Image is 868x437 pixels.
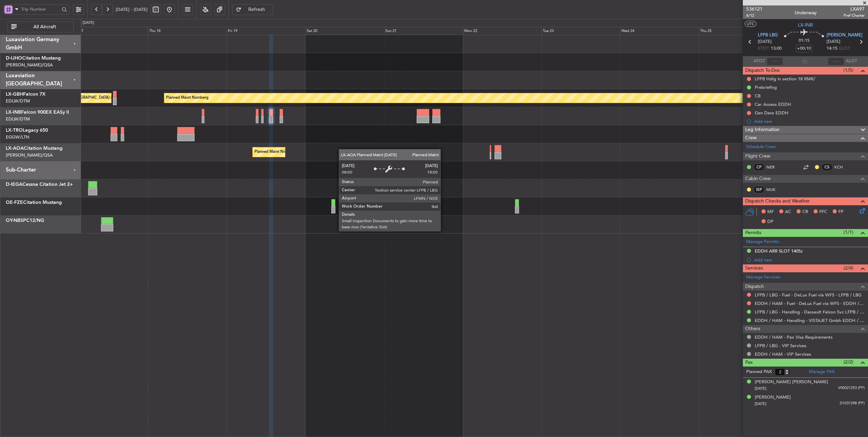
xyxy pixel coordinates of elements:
a: OE-FZECitation Mustang [6,200,62,205]
span: FFC [819,209,827,215]
a: LX-AOACitation Mustang [6,146,63,151]
div: CB [755,93,761,99]
div: Sat 20 [305,27,384,35]
span: D-IEGA [6,182,22,187]
a: EDDH / HAM - VIP Services [755,351,811,357]
span: [PERSON_NAME] [827,32,863,39]
span: (2/4) [844,264,853,272]
span: LX-AOA [6,146,24,151]
a: EDDH / HAM - Fuel - DeLux Fuel via WFS - EDDH / HAM [755,301,865,306]
span: ALDT [846,58,857,65]
div: CP [753,163,765,171]
a: OY-NBSPC12/NG [6,218,44,223]
span: [DATE] [827,38,840,45]
span: Refresh [243,7,271,12]
a: MUK [766,187,782,193]
span: (1/5) [844,67,853,74]
div: ISP [753,186,765,193]
div: Planned Maint Nurnberg [166,93,208,103]
a: [PERSON_NAME]/QSA [6,62,53,68]
a: D-IEGACessna Citation Jet 2+ [6,182,73,187]
span: Crew [745,134,757,142]
button: Refresh [232,4,273,15]
span: Flight Crew [745,152,770,160]
span: 536121 [746,5,763,13]
span: OE-FZE [6,200,23,205]
span: All Aircraft [18,25,71,29]
div: Thu 18 [148,27,227,35]
div: Sun 21 [384,27,463,35]
div: Thu 25 [699,27,778,35]
span: D1031298 (PP) [840,401,865,406]
span: Services [745,264,763,272]
a: EDLW/DTM [6,98,30,104]
span: OY-NBS [6,218,23,223]
div: Tue 23 [541,27,620,35]
span: DP [767,218,773,225]
span: 6/12 [746,13,763,18]
a: LFPB / LBG - VIP Services [755,343,806,349]
a: [PERSON_NAME]/QSA [6,152,53,158]
span: [DATE] - [DATE] [116,6,148,13]
a: LFPB / LBG - Handling - Dassault Falcon Svc LFPB / LBG [755,309,865,315]
button: All Aircraft [7,21,74,32]
span: CR [802,209,808,215]
span: 14:15 [827,45,837,52]
span: ATOT [754,58,765,65]
a: Manage Permits [746,239,779,245]
span: V00021253 (PP) [838,385,865,391]
div: Add new [754,118,865,124]
div: Underway [795,9,817,16]
label: Planned PAX [746,369,772,375]
span: Pref Charter [844,13,865,18]
div: Fri 19 [227,27,305,35]
span: Pax [745,359,753,367]
span: ETOT [758,45,769,52]
a: NER [766,164,782,170]
div: Wed 17 [69,27,148,35]
div: Planned Maint Nice ([GEOGRAPHIC_DATA]) [254,147,330,157]
span: Cabin Crew [745,175,771,183]
a: Manage Services [746,274,780,281]
div: EDDH ARR SLOT 1405z [755,248,803,254]
span: Leg Information [745,126,780,134]
a: Manage PAX [809,369,835,375]
div: Wed 24 [620,27,699,35]
div: Mon 22 [463,27,541,35]
a: EDDH / HAM - Handling - VISTAJET Gmbh EDDH / HAM [755,318,865,323]
a: EDDH / HAM - Pax Visa Requirements [755,334,833,340]
div: [DATE] [83,20,94,26]
span: Dispatch [745,283,764,291]
span: Others [745,325,760,333]
div: Car Access EDDH [755,101,791,107]
div: [PERSON_NAME] [PERSON_NAME] [755,379,828,386]
span: (2/2) [844,358,853,366]
a: LX-GBHFalcon 7X [6,92,46,97]
span: [DATE] [755,386,766,391]
a: Schedule Crew [746,144,776,150]
span: [DATE] [758,38,772,45]
a: LX-INBFalcon 900EX EASy II [6,110,69,115]
button: UTC [745,21,756,27]
a: EDLW/DTM [6,116,30,122]
span: LX-TRO [6,128,23,133]
span: LFPB LBG [758,32,778,39]
span: FP [838,209,844,215]
span: LX-INB [6,110,21,115]
span: LX-INB [798,21,813,29]
span: ELDT [839,45,850,52]
span: D-IJHO [6,56,22,61]
a: D-IJHOCitation Mustang [6,56,61,61]
div: Prebriefing [755,84,777,90]
div: Planned Maint [GEOGRAPHIC_DATA] ([GEOGRAPHIC_DATA]) [45,93,152,103]
div: CS [821,163,833,171]
span: AC [785,209,791,215]
a: LFPB / LBG - Fuel - DeLux Fuel via WFS - LFPB / LBG [755,292,862,298]
span: 13:00 [771,45,782,52]
span: LXA97 [844,5,865,13]
div: [PERSON_NAME] [755,394,791,401]
span: 01:15 [799,37,809,44]
a: EGGW/LTN [6,134,29,140]
span: Dispatch Checks and Weather [745,197,810,205]
div: Gen Decs EDDH [755,110,788,116]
